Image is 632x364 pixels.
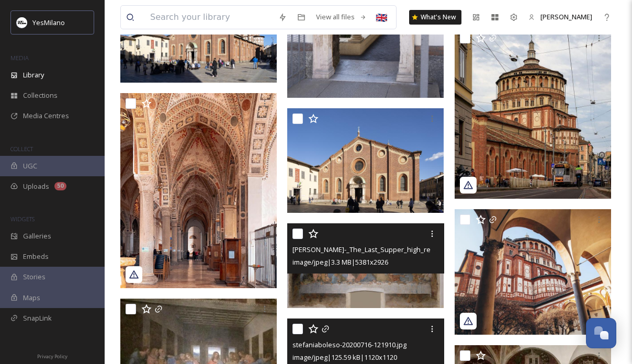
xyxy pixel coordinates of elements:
[292,244,445,254] span: [PERSON_NAME]-_The_Last_Supper_high_res.jpg
[311,7,372,27] a: View all files
[23,252,49,261] span: Embeds
[10,215,35,223] span: WIDGETS
[23,161,37,171] span: UGC
[32,18,65,27] span: YesMilano
[23,293,40,303] span: Maps
[17,17,27,28] img: Logo%20YesMilano%40150x.png
[23,70,44,80] span: Library
[540,12,592,21] span: [PERSON_NAME]
[292,352,397,362] span: image/jpeg | 125.59 kB | 1120 x 1120
[37,353,67,360] span: Privacy Policy
[455,209,611,334] img: lalumacaviaggiatrice-20200716-121910.jpg
[292,340,407,349] span: stefaniaboleso-20200716-121910.jpg
[292,257,388,267] span: image/jpeg | 3.3 MB | 5381 x 2926
[23,272,46,282] span: Stories
[586,318,616,348] button: Open Chat
[145,6,273,29] input: Search your library
[23,111,69,121] span: Media Centres
[120,93,277,289] img: instamegnam-20200716-121910.jpg
[23,313,52,323] span: SnapLink
[372,8,391,27] div: 🇬🇧
[455,28,611,199] img: corradoform-20200716-121910.jpg
[287,108,444,212] img: SantaMariadelleGrazie_YesMilano_AnnaDellaBadia_04807.jpg
[23,90,58,100] span: Collections
[23,231,51,241] span: Galleries
[54,182,66,190] div: 50
[10,54,29,62] span: MEDIA
[10,145,33,153] span: COLLECT
[23,181,49,191] span: Uploads
[409,10,461,25] a: What's New
[37,349,67,362] a: Privacy Policy
[523,7,597,27] a: [PERSON_NAME]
